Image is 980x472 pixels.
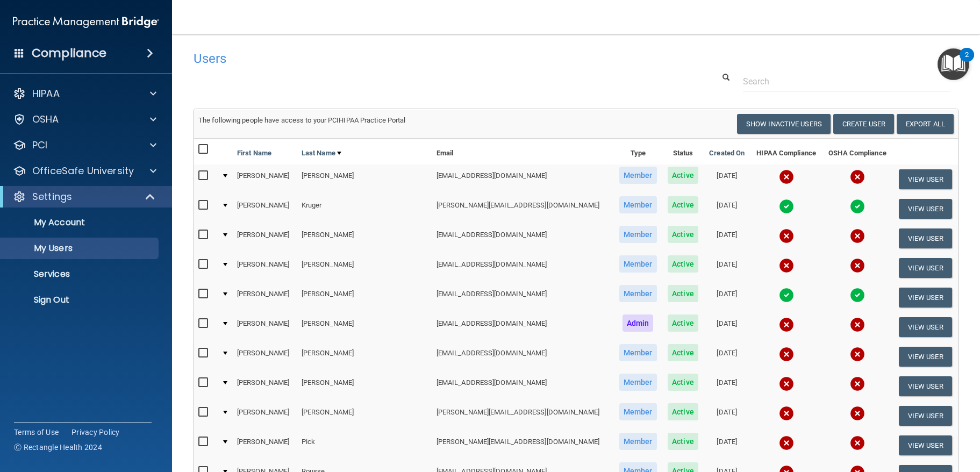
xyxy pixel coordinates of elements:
img: cross.ca9f0e7f.svg [779,258,794,273]
span: The following people have access to your PCIHIPAA Practice Portal [198,116,406,124]
td: [EMAIL_ADDRESS][DOMAIN_NAME] [432,165,614,194]
p: Services [7,269,154,280]
td: [PERSON_NAME] [233,312,297,342]
td: [PERSON_NAME] [297,165,432,194]
a: First Name [237,147,271,160]
h4: Compliance [32,46,106,61]
td: [PERSON_NAME] [297,283,432,312]
a: Settings [13,190,156,203]
td: [PERSON_NAME] [233,224,297,253]
td: [PERSON_NAME][EMAIL_ADDRESS][DOMAIN_NAME] [432,194,614,224]
th: Type [613,139,662,165]
span: Active [668,344,698,361]
img: PMB logo [13,11,159,33]
span: Admin [623,314,654,332]
button: View User [899,376,952,396]
td: [DATE] [704,165,750,194]
img: cross.ca9f0e7f.svg [850,169,865,184]
img: tick.e7d51cea.svg [779,288,794,303]
td: [EMAIL_ADDRESS][DOMAIN_NAME] [432,312,614,342]
td: [PERSON_NAME][EMAIL_ADDRESS][DOMAIN_NAME] [432,401,614,431]
span: Active [668,285,698,302]
td: [PERSON_NAME] [233,431,297,460]
span: Member [619,374,657,391]
a: Terms of Use [14,427,59,438]
p: HIPAA [32,87,60,100]
td: [EMAIL_ADDRESS][DOMAIN_NAME] [432,371,614,401]
td: [PERSON_NAME] [297,401,432,431]
td: [PERSON_NAME] [297,371,432,401]
img: tick.e7d51cea.svg [850,288,865,303]
td: [DATE] [704,401,750,431]
button: Create User [833,114,894,134]
img: tick.e7d51cea.svg [850,199,865,214]
p: My Account [7,217,154,228]
td: [PERSON_NAME][EMAIL_ADDRESS][DOMAIN_NAME] [432,431,614,460]
span: Active [668,314,698,332]
td: [EMAIL_ADDRESS][DOMAIN_NAME] [432,253,614,283]
td: [PERSON_NAME] [233,342,297,371]
img: cross.ca9f0e7f.svg [779,347,794,362]
td: [DATE] [704,253,750,283]
span: Member [619,167,657,184]
a: Created On [709,147,745,160]
a: OSHA [13,113,156,126]
p: My Users [7,243,154,254]
th: OSHA Compliance [822,139,893,165]
td: [PERSON_NAME] [233,165,297,194]
span: Active [668,403,698,420]
img: cross.ca9f0e7f.svg [779,169,794,184]
img: cross.ca9f0e7f.svg [850,258,865,273]
td: [PERSON_NAME] [233,253,297,283]
p: PCI [32,139,47,152]
td: [PERSON_NAME] [233,401,297,431]
a: OfficeSafe University [13,165,156,177]
td: [EMAIL_ADDRESS][DOMAIN_NAME] [432,224,614,253]
iframe: Drift Widget Chat Controller [794,396,967,439]
span: Member [619,344,657,361]
button: View User [899,435,952,455]
button: View User [899,169,952,189]
img: tick.e7d51cea.svg [779,199,794,214]
th: Status [662,139,704,165]
span: Active [668,374,698,391]
a: Last Name [302,147,341,160]
button: View User [899,347,952,367]
img: cross.ca9f0e7f.svg [779,228,794,244]
td: [PERSON_NAME] [297,253,432,283]
img: cross.ca9f0e7f.svg [850,317,865,332]
td: [DATE] [704,312,750,342]
td: [EMAIL_ADDRESS][DOMAIN_NAME] [432,283,614,312]
td: [DATE] [704,431,750,460]
th: HIPAA Compliance [750,139,822,165]
span: Active [668,226,698,243]
span: Active [668,255,698,273]
img: cross.ca9f0e7f.svg [779,406,794,421]
td: [DATE] [704,342,750,371]
button: View User [899,317,952,337]
p: OfficeSafe University [32,165,134,177]
td: Pick [297,431,432,460]
span: Active [668,196,698,213]
img: cross.ca9f0e7f.svg [850,376,865,391]
button: View User [899,288,952,307]
td: [EMAIL_ADDRESS][DOMAIN_NAME] [432,342,614,371]
td: [PERSON_NAME] [233,371,297,401]
button: Open Resource Center, 2 new notifications [938,48,969,80]
span: Active [668,433,698,450]
a: Export All [897,114,954,134]
img: cross.ca9f0e7f.svg [779,376,794,391]
span: Member [619,285,657,302]
td: [DATE] [704,371,750,401]
span: Member [619,226,657,243]
img: cross.ca9f0e7f.svg [779,317,794,332]
p: Sign Out [7,295,154,305]
span: Ⓒ Rectangle Health 2024 [14,442,102,453]
span: Member [619,255,657,273]
button: View User [899,258,952,278]
p: OSHA [32,113,59,126]
span: Member [619,403,657,420]
span: Member [619,196,657,213]
img: cross.ca9f0e7f.svg [850,347,865,362]
div: 2 [965,55,969,69]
